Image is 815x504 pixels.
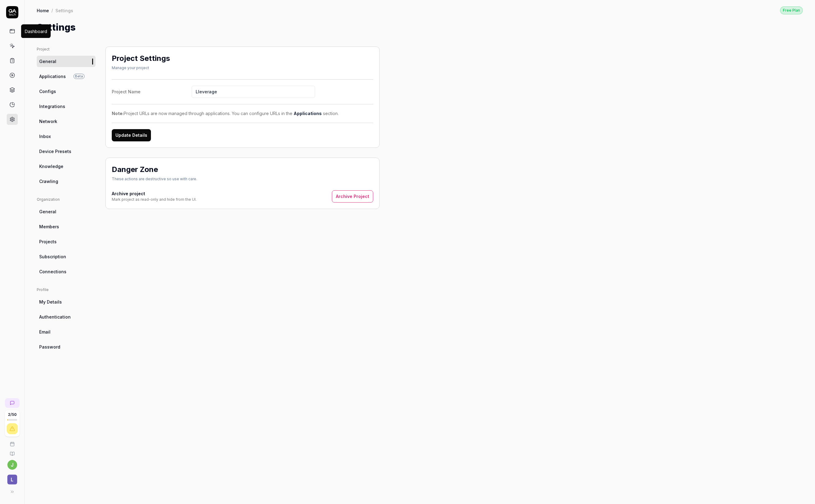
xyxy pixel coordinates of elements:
[39,344,60,350] span: Password
[37,176,96,187] a: Crawling
[39,238,57,245] span: Projects
[39,253,66,260] span: Subscription
[112,65,170,71] div: Manage your project
[192,86,315,98] input: Project Name
[39,299,62,305] span: My Details
[55,7,73,13] div: Settings
[37,86,96,97] a: Configs
[37,266,96,277] a: Connections
[37,56,96,67] a: General
[2,437,22,446] a: Book a call with us
[39,148,71,155] span: Device Presets
[5,398,20,408] a: New conversation
[37,236,96,247] a: Projects
[39,268,66,275] span: Connections
[39,73,66,80] span: Applications
[37,326,96,338] a: Email
[37,251,96,262] a: Subscription
[112,111,124,116] strong: Note:
[112,190,197,197] h4: Archive project
[112,176,197,182] div: These actions are destructive so use with care.
[39,58,56,65] span: General
[37,206,96,217] a: General
[294,111,322,116] a: Applications
[39,103,65,110] span: Integrations
[39,163,63,170] span: Knowledge
[37,116,96,127] a: Network
[37,161,96,172] a: Knowledge
[2,446,22,456] a: Documentation
[39,314,71,320] span: Authentication
[112,88,192,95] div: Project Name
[112,110,373,117] div: Project URLs are now managed through applications. You can configure URLs in the section.
[332,190,373,203] button: Archive Project
[37,21,76,34] h1: Settings
[37,101,96,112] a: Integrations
[73,74,85,79] span: Beta
[37,221,96,232] a: Members
[37,131,96,142] a: Inbox
[39,88,56,95] span: Configs
[37,47,96,52] div: Project
[37,71,96,82] a: ApplicationsBeta
[39,223,59,230] span: Members
[2,470,22,486] button: L
[37,341,96,353] a: Password
[39,118,57,125] span: Network
[37,287,96,293] div: Profile
[51,7,53,13] div: /
[39,208,56,215] span: General
[25,28,47,35] div: Dashboard
[39,329,51,335] span: Email
[37,296,96,308] a: My Details
[112,197,197,202] div: Mark project as read-only and hide from the UI.
[8,413,17,416] span: 2 / 50
[39,133,51,140] span: Inbox
[39,178,58,185] span: Crawling
[112,129,151,141] button: Update Details
[112,53,170,64] h2: Project Settings
[7,475,17,484] span: L
[37,7,49,13] a: Home
[37,311,96,323] a: Authentication
[37,146,96,157] a: Device Presets
[112,164,158,175] h2: Danger Zone
[7,460,17,470] button: j
[37,197,96,202] div: Organization
[780,6,803,14] button: Free Plan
